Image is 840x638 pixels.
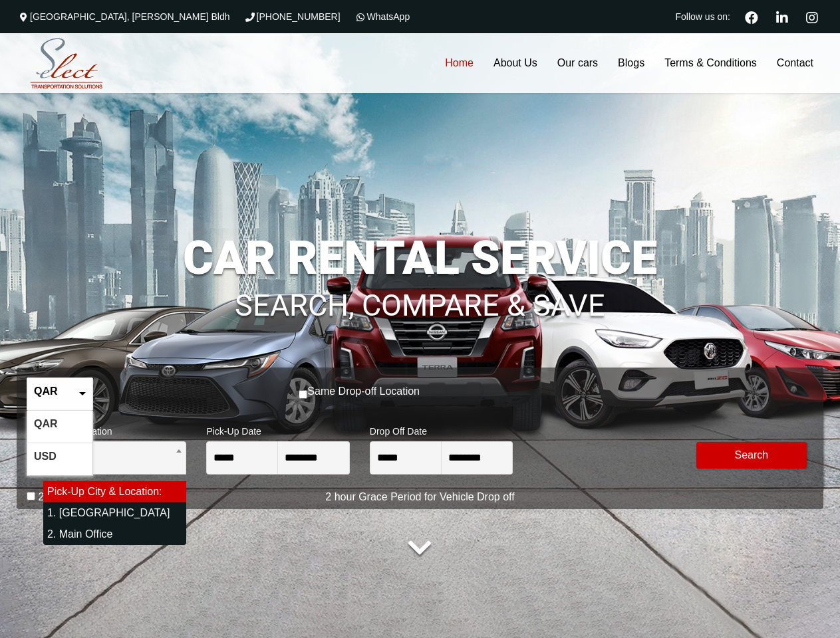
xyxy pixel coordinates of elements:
[43,502,186,524] li: 1. [GEOGRAPHIC_DATA]
[435,33,484,93] a: Home
[43,441,186,475] span: Pick-Up City & Location:
[20,35,113,92] img: Select Rent a Car
[243,11,341,22] a: [PHONE_NUMBER]
[34,450,57,463] label: USD
[34,385,58,398] label: QAR
[696,442,807,469] button: Modify Search
[206,417,349,441] span: Pick-Up Date
[43,417,186,441] span: Pick-up Location
[767,33,823,93] a: Contact
[43,524,186,545] li: 2. Main Office
[17,235,823,281] h1: CAR RENTAL SERVICE
[17,270,823,321] h1: SEARCH, COMPARE & SAVE
[740,9,764,24] a: Facebook
[770,9,793,24] a: Linkedin
[17,489,823,505] p: 2 hour Grace Period for Vehicle Drop off
[484,33,547,93] a: About Us
[654,33,767,93] a: Terms & Conditions
[608,33,654,93] a: Blogs
[370,417,513,441] span: Drop Off Date
[547,33,608,93] a: Our cars
[34,417,58,431] label: QAR
[354,11,410,22] a: WhatsApp
[38,490,132,504] label: 21 years and above
[307,385,420,398] label: Same Drop-off Location
[800,9,823,24] a: Instagram
[43,481,186,502] li: Pick-Up City & Location:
